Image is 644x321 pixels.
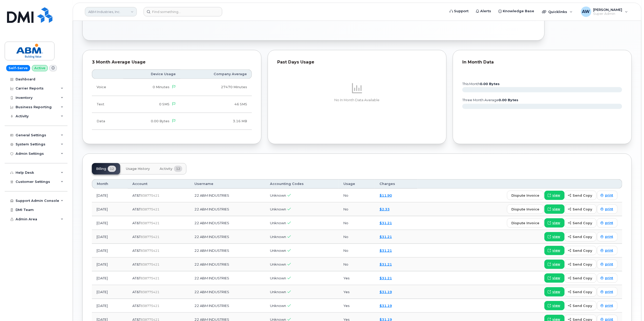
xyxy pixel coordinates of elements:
[92,230,128,244] td: [DATE]
[141,276,159,280] span: 838775421
[573,303,592,308] span: send copy
[190,189,265,202] td: 22 ABM INDUSTRIES
[339,230,375,244] td: No
[180,96,252,113] td: 46 SMS
[153,85,170,89] span: 0 Minutes
[132,290,141,294] span: AT&T
[565,232,596,241] button: send copy
[270,304,286,308] span: Unknown
[552,207,560,211] span: view
[552,193,560,198] span: view
[605,276,613,280] span: print
[582,9,590,15] span: AW
[462,82,500,86] text: this month
[339,216,375,230] td: No
[132,221,141,225] span: AT&T
[141,235,159,239] span: 838775421
[573,262,592,267] span: send copy
[270,248,286,253] span: Unknown
[499,98,518,102] tspan: 0.00 Bytes
[190,299,265,313] td: 22 ABM INDUSTRIES
[544,191,565,200] a: view
[552,234,560,239] span: view
[141,207,159,211] span: 838775421
[190,285,265,299] td: 22 ABM INDUSTRIES
[132,262,141,266] span: AT&T
[339,258,375,271] td: No
[548,10,567,14] span: Quicklinks
[339,202,375,216] td: No
[190,179,265,189] th: Username
[277,98,437,102] p: No In Month Data Available
[132,248,141,253] span: AT&T
[92,216,128,230] td: [DATE]
[92,113,123,130] td: Data
[544,287,565,297] a: view
[151,119,170,123] span: 0.00 Bytes
[565,301,596,310] button: send copy
[132,304,141,308] span: AT&T
[472,6,495,16] a: Alerts
[565,273,596,283] button: send copy
[92,271,128,285] td: [DATE]
[480,9,491,14] span: Alerts
[270,207,286,211] span: Unknown
[597,204,618,214] a: print
[573,248,592,253] span: send copy
[180,79,252,96] td: 27470 Minutes
[270,221,286,225] span: Unknown
[180,113,252,130] td: 3.16 MB
[507,218,544,228] button: dispute invoice
[597,260,618,269] a: print
[597,287,618,297] a: print
[605,303,613,308] span: print
[573,234,592,239] span: send copy
[511,221,539,226] span: dispute invoice
[565,287,596,297] button: send copy
[270,262,286,266] span: Unknown
[552,303,560,308] span: view
[565,204,596,214] button: send copy
[511,207,539,212] span: dispute invoice
[573,207,592,212] span: send copy
[92,60,252,65] div: 3 Month Average Usage
[379,221,392,225] a: $31.21
[141,290,159,294] span: 838775421
[92,79,123,96] td: Voice
[144,7,222,16] input: Find something...
[92,179,128,189] th: Month
[277,60,437,65] div: Past Days Usage
[190,216,265,230] td: 22 ABM INDUSTRIES
[544,260,565,269] a: view
[128,179,190,189] th: Account
[605,193,613,198] span: print
[141,249,159,253] span: 838775421
[597,246,618,255] a: print
[270,235,286,239] span: Unknown
[565,191,596,200] button: send copy
[573,193,592,198] span: send copy
[565,246,596,255] button: send copy
[573,290,592,294] span: send copy
[544,218,565,228] a: view
[605,234,613,239] span: print
[538,7,576,17] div: Quicklinks
[446,6,472,16] a: Support
[141,221,159,225] span: 838775421
[597,301,618,310] a: print
[339,244,375,258] td: No
[339,299,375,313] td: Yes
[132,235,141,239] span: AT&T
[597,273,618,283] a: print
[593,12,622,16] span: Super Admin
[141,304,159,308] span: 838775421
[190,258,265,271] td: 22 ABM INDUSTRIES
[593,8,622,12] span: [PERSON_NAME]
[85,7,137,16] a: ABM Industries, Inc.
[552,262,560,267] span: view
[92,244,128,258] td: [DATE]
[507,191,544,200] button: dispute invoice
[265,179,339,189] th: Accounting Codes
[565,260,596,269] button: send copy
[605,262,613,267] span: print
